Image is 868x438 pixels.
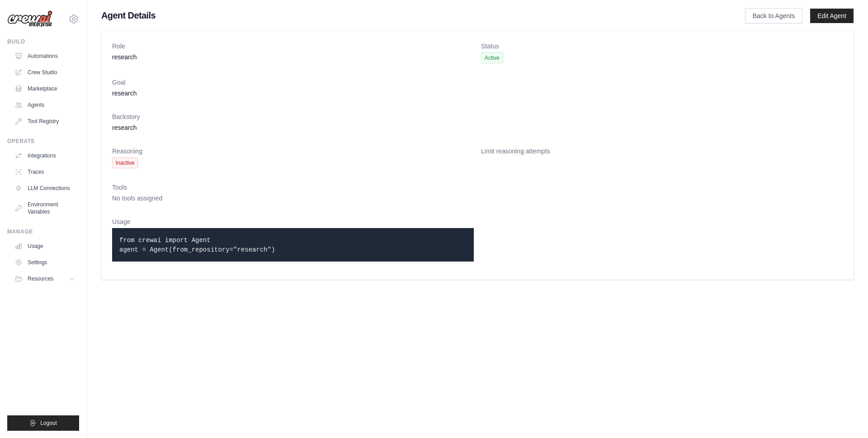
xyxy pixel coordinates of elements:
[7,38,79,45] div: Build
[7,228,79,235] div: Manage
[11,271,79,286] button: Resources
[481,52,503,63] span: Active
[112,183,843,192] dt: Tools
[11,148,79,163] a: Integrations
[112,42,474,51] dt: Role
[112,52,474,62] dd: research
[119,237,275,253] code: from crewai import Agent agent = Agent(from_repository="research")
[810,9,854,23] a: Edit Agent
[112,147,474,156] dt: Reasoning
[481,147,843,156] dt: Limit reasoning attempts
[112,217,474,226] dt: Usage
[112,89,843,98] dd: research
[11,255,79,270] a: Settings
[11,114,79,129] a: Tool Registry
[112,157,138,168] span: Inactive
[11,197,79,219] a: Environment Variables
[11,81,79,96] a: Marketplace
[112,78,843,87] dt: Goal
[11,98,79,112] a: Agents
[40,419,57,427] span: Logout
[481,42,843,51] dt: Status
[7,415,79,431] button: Logout
[7,10,52,28] img: Logo
[112,123,843,132] dd: research
[112,195,162,202] span: No tools assigned
[11,239,79,253] a: Usage
[112,112,843,121] dt: Backstory
[745,8,802,24] a: Back to Agents
[7,138,79,145] div: Operate
[11,165,79,179] a: Traces
[101,9,716,22] h1: Agent Details
[11,49,79,63] a: Automations
[11,65,79,80] a: Crew Studio
[28,275,53,282] span: Resources
[11,181,79,195] a: LLM Connections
